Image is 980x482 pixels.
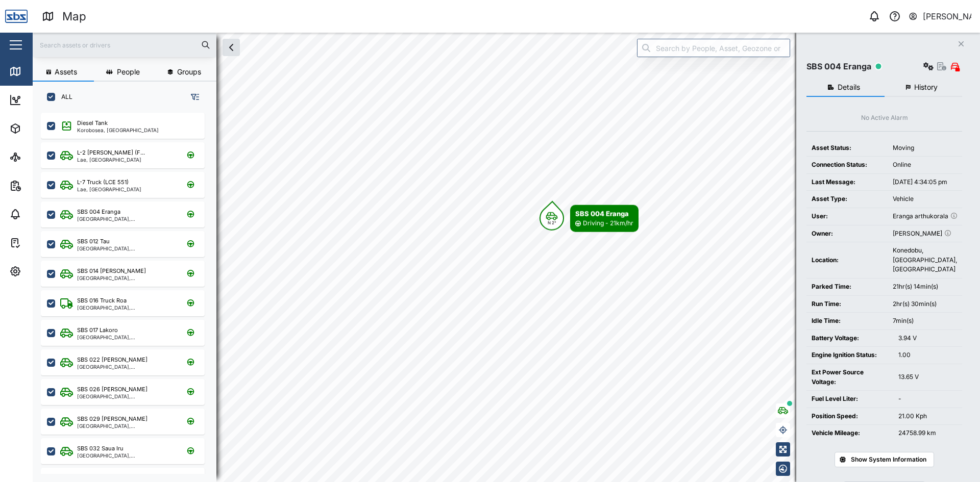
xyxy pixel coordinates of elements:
[77,444,124,453] div: SBS 032 Saua Iru
[812,394,888,404] div: Fuel Level Liter:
[812,428,888,438] div: Vehicle Mileage:
[77,423,175,428] div: [GEOGRAPHIC_DATA], [GEOGRAPHIC_DATA]
[812,368,888,387] div: Ext Power Source Voltage:
[540,205,639,232] div: Map marker
[812,282,883,292] div: Parked Time:
[39,37,210,53] input: Search assets or drivers
[77,296,127,305] div: SBS 016 Truck Roa
[812,177,883,187] div: Last Message:
[806,60,871,73] div: SBS 004 Eranga
[898,412,957,421] div: 21.00 Kph
[77,453,175,458] div: [GEOGRAPHIC_DATA], [GEOGRAPHIC_DATA]
[77,415,148,423] div: SBS 029 [PERSON_NAME]
[812,316,883,326] div: Idle Time:
[861,113,908,123] div: No Active Alarm
[893,316,957,326] div: 7min(s)
[77,394,175,399] div: [GEOGRAPHIC_DATA], [GEOGRAPHIC_DATA]
[893,177,957,187] div: [DATE] 4:34:05 pm
[77,356,148,364] div: SBS 022 [PERSON_NAME]
[77,157,145,162] div: Lae, [GEOGRAPHIC_DATA]
[27,180,61,191] div: Reports
[914,84,938,91] span: History
[893,194,957,204] div: Vehicle
[77,275,175,281] div: [GEOGRAPHIC_DATA], [GEOGRAPHIC_DATA]
[5,5,28,28] img: Main Logo
[812,256,883,265] div: Location:
[548,221,556,225] div: N 2°
[637,39,790,57] input: Search by People, Asset, Geozone or Place
[812,299,883,309] div: Run Time:
[812,229,883,239] div: Owner:
[898,372,957,382] div: 13.65 V
[62,8,86,26] div: Map
[77,267,146,275] div: SBS 014 [PERSON_NAME]
[812,160,883,170] div: Connection Status:
[77,305,175,310] div: [GEOGRAPHIC_DATA], [GEOGRAPHIC_DATA]
[908,9,972,23] button: [PERSON_NAME]
[77,128,159,133] div: Korobosea, [GEOGRAPHIC_DATA]
[77,148,145,157] div: L-2 [PERSON_NAME] (F...
[893,299,957,309] div: 2hr(s) 30min(s)
[893,143,957,153] div: Moving
[77,237,110,246] div: SBS 012 Tau
[812,194,883,204] div: Asset Type:
[77,335,175,340] div: [GEOGRAPHIC_DATA], [GEOGRAPHIC_DATA]
[898,394,957,404] div: -
[27,123,58,134] div: Assets
[77,385,148,394] div: SBS 026 [PERSON_NAME]
[851,452,926,467] span: Show System Information
[575,209,633,219] div: SBS 004 Eranga
[838,84,860,91] span: Details
[27,94,72,106] div: Dashboard
[898,350,957,360] div: 1.00
[77,208,120,216] div: SBS 004 Eranga
[77,246,175,251] div: [GEOGRAPHIC_DATA], [GEOGRAPHIC_DATA]
[27,209,58,220] div: Alarms
[893,160,957,170] div: Online
[177,68,201,75] span: Groups
[898,334,957,343] div: 3.94 V
[27,237,55,248] div: Tasks
[55,93,72,101] label: ALL
[893,282,957,292] div: 21hr(s) 14min(s)
[77,326,118,335] div: SBS 017 Lakoro
[33,33,980,482] canvas: Map
[77,178,129,187] div: L-7 Truck (LCE 551)
[27,151,51,163] div: Sites
[77,119,108,128] div: Diesel Tank
[812,212,883,221] div: User:
[583,219,633,229] div: Driving - 21km/hr
[41,109,216,474] div: grid
[812,412,888,421] div: Position Speed:
[77,364,175,369] div: [GEOGRAPHIC_DATA], [GEOGRAPHIC_DATA]
[55,68,77,75] span: Assets
[812,143,883,153] div: Asset Status:
[835,452,934,467] button: Show System Information
[812,350,888,360] div: Engine Ignition Status:
[923,10,972,23] div: [PERSON_NAME]
[27,266,63,277] div: Settings
[77,216,175,221] div: [GEOGRAPHIC_DATA], [GEOGRAPHIC_DATA]
[77,187,141,192] div: Lae, [GEOGRAPHIC_DATA]
[893,229,957,239] div: [PERSON_NAME]
[27,66,50,77] div: Map
[893,212,957,221] div: Eranga arthukorala
[117,68,140,75] span: People
[812,334,888,343] div: Battery Voltage:
[898,428,957,438] div: 24758.99 km
[893,246,957,274] div: Konedobu, [GEOGRAPHIC_DATA], [GEOGRAPHIC_DATA]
